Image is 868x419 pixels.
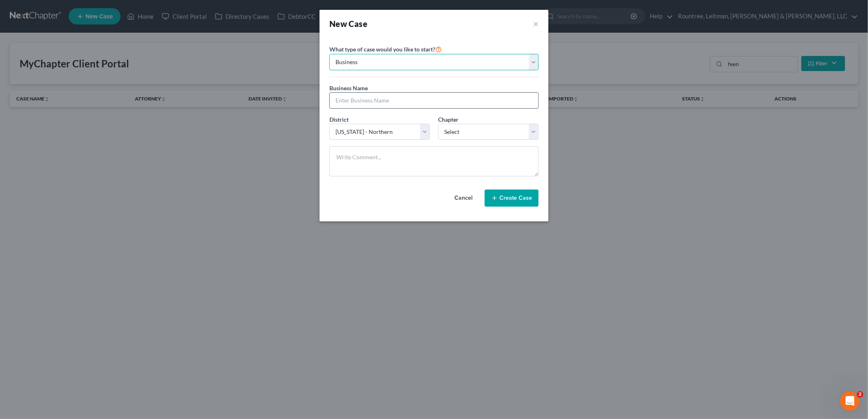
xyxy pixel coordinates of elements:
[329,19,367,29] strong: New Case
[330,93,538,108] input: Enter Business Name
[533,18,539,29] button: ×
[438,116,459,123] span: Chapter
[445,190,481,206] button: Cancel
[329,44,442,54] label: What type of case would you like to start?
[329,116,349,123] span: District
[485,189,539,207] button: Create Case
[857,391,864,398] span: 2
[840,391,860,411] iframe: Intercom live chat
[329,85,368,91] span: Business Name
